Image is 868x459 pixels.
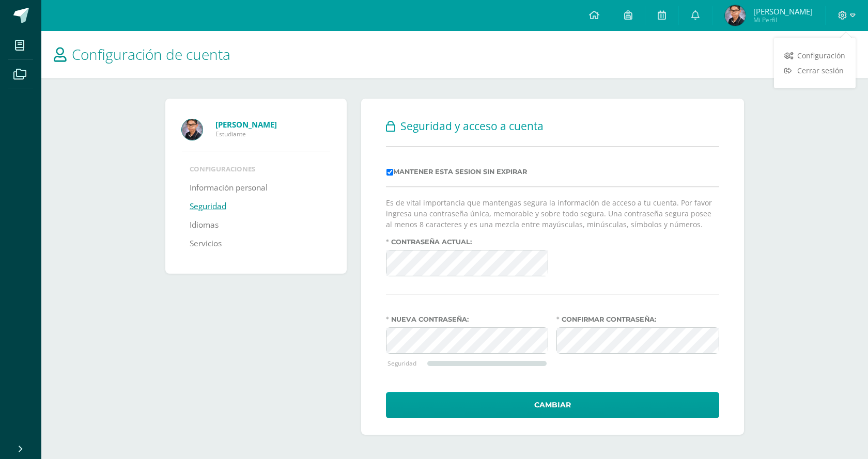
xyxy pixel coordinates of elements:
[753,15,813,24] span: Mi Perfil
[182,119,203,140] img: Profile picture of Eddy Rodolfo Rivera García
[215,130,330,138] span: Estudiante
[386,169,393,176] input: Mantener esta sesion sin expirar
[190,234,222,253] a: Servicios
[215,119,330,130] a: [PERSON_NAME]
[386,168,527,176] label: Mantener esta sesion sin expirar
[797,51,845,60] span: Configuración
[753,6,813,17] span: [PERSON_NAME]
[215,119,277,130] strong: [PERSON_NAME]
[386,392,719,418] button: Cambiar
[725,5,746,26] img: 40090d8ecdd98f938d4ec4f5cb22cfdc.png
[388,359,427,367] div: Seguridad
[386,315,549,323] label: Nueva contraseña:
[774,48,856,63] a: Configuración
[190,216,219,234] a: Idiomas
[190,197,226,216] a: Seguridad
[797,66,844,75] span: Cerrar sesión
[400,119,544,133] span: Seguridad y acceso a cuenta
[190,164,322,173] li: Configuraciones
[72,44,230,64] span: Configuración de cuenta
[386,238,549,246] label: Contraseña actual:
[774,63,856,78] a: Cerrar sesión
[190,179,268,197] a: Información personal
[386,197,719,230] p: Es de vital importancia que mantengas segura la información de acceso a tu cuenta. Por favor ingr...
[556,315,719,323] label: Confirmar contraseña:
